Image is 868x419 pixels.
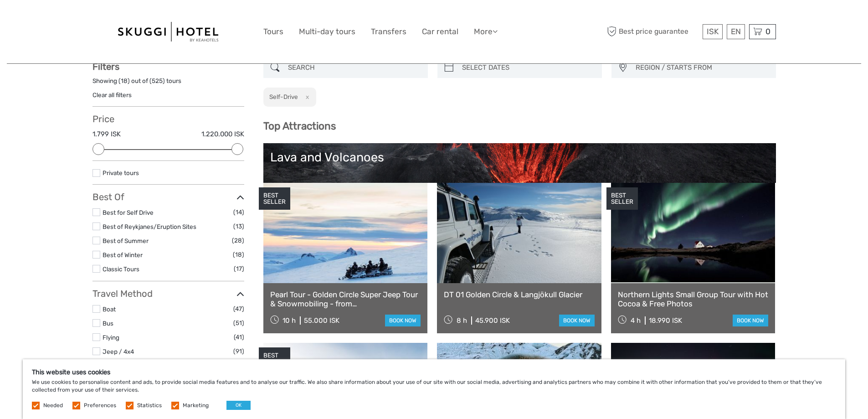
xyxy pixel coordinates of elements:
[727,24,745,39] div: EN
[103,265,139,273] a: Classic Tours
[103,209,154,216] a: Best for Self Drive
[121,77,128,85] label: 18
[233,249,244,260] span: (18)
[304,316,339,325] div: 55.000 ISK
[559,315,595,326] a: book now
[234,264,244,274] span: (17)
[631,316,641,325] span: 4 h
[103,169,139,176] a: Private tours
[606,187,638,210] div: BEST SELLER
[474,25,498,38] a: More
[457,316,467,325] span: 8 h
[385,315,421,326] a: book now
[103,348,134,355] a: Jeep / 4x4
[263,25,283,38] a: Tours
[92,114,244,124] h3: Price
[152,77,163,85] label: 525
[92,77,244,91] div: Showing ( ) out of ( ) tours
[270,290,421,309] a: Pearl Tour - Golden Circle Super Jeep Tour & Snowmobiling - from [GEOGRAPHIC_DATA]
[92,191,244,202] h3: Best Of
[475,316,510,325] div: 45.900 ISK
[201,129,244,139] label: 1.220.000 ISK
[233,346,244,357] span: (91)
[422,25,458,38] a: Car rental
[299,25,355,38] a: Multi-day tours
[263,120,336,132] b: Top Attractions
[43,402,63,409] label: Needed
[284,60,423,76] input: SEARCH
[92,61,119,72] strong: Filters
[92,288,244,299] h3: Travel Method
[458,60,597,76] input: SELECT DATES
[605,24,700,39] span: Best price guarantee
[632,60,771,75] button: REGION / STARTS FROM
[103,251,143,259] a: Best of Winter
[103,320,113,327] a: Bus
[764,27,772,36] span: 0
[84,402,116,409] label: Preferences
[226,401,251,410] button: OK
[103,223,196,230] a: Best of Reykjanes/Eruption Sites
[269,93,298,100] h2: Self-Drive
[233,221,244,232] span: (13)
[282,316,296,325] span: 10 h
[444,290,595,299] a: DT 01 Golden Circle & Langjökull Glacier
[299,92,312,102] button: x
[233,207,244,217] span: (14)
[233,318,244,328] span: (51)
[259,187,290,210] div: BEST SELLER
[32,368,836,376] h5: This website uses cookies
[137,402,162,409] label: Statistics
[23,359,845,419] div: We use cookies to personalise content and ads, to provide social media features and to analyse ou...
[232,235,244,246] span: (28)
[707,27,719,36] span: ISK
[259,347,290,370] div: BEST SELLER
[234,332,244,342] span: (41)
[118,22,218,41] img: 99-664e38a9-d6be-41bb-8ec6-841708cbc997_logo_big.jpg
[270,150,769,214] a: Lava and Volcanoes
[92,91,132,98] a: Clear all filters
[270,150,769,165] div: Lava and Volcanoes
[618,290,769,309] a: Northern Lights Small Group Tour with Hot Cocoa & Free Photos
[183,402,209,409] label: Marketing
[92,129,121,139] label: 1.799 ISK
[103,237,149,244] a: Best of Summer
[103,305,116,313] a: Boat
[733,315,768,326] a: book now
[233,304,244,314] span: (47)
[371,25,406,38] a: Transfers
[103,334,119,341] a: Flying
[649,316,682,325] div: 18.990 ISK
